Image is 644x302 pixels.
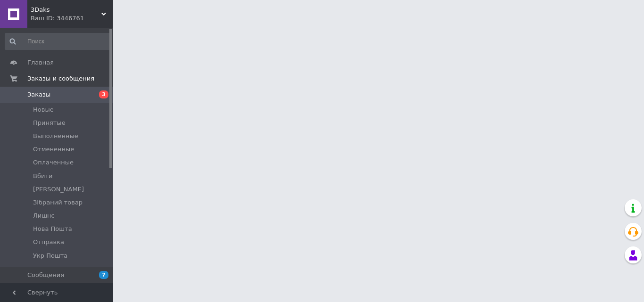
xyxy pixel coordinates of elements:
[99,90,108,98] span: 3
[31,6,101,14] span: 3Daks
[33,185,84,194] span: [PERSON_NAME]
[33,119,66,127] span: Принятые
[5,33,111,50] input: Поиск
[33,158,74,167] span: Оплаченные
[33,198,83,207] span: Зібраний товар
[27,74,94,83] span: Заказы и сообщения
[27,271,64,279] span: Сообщения
[33,238,64,246] span: Отправка
[31,14,113,23] div: Ваш ID: 3446761
[33,252,67,260] span: Укр Пошта
[33,225,72,233] span: Нова Пошта
[33,132,78,140] span: Выполненные
[33,212,55,220] span: Лишнє
[27,58,54,67] span: Главная
[33,106,54,114] span: Новые
[27,90,50,99] span: Заказы
[99,271,108,279] span: 7
[33,172,52,180] span: Вбити
[33,145,74,154] span: Отмененные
